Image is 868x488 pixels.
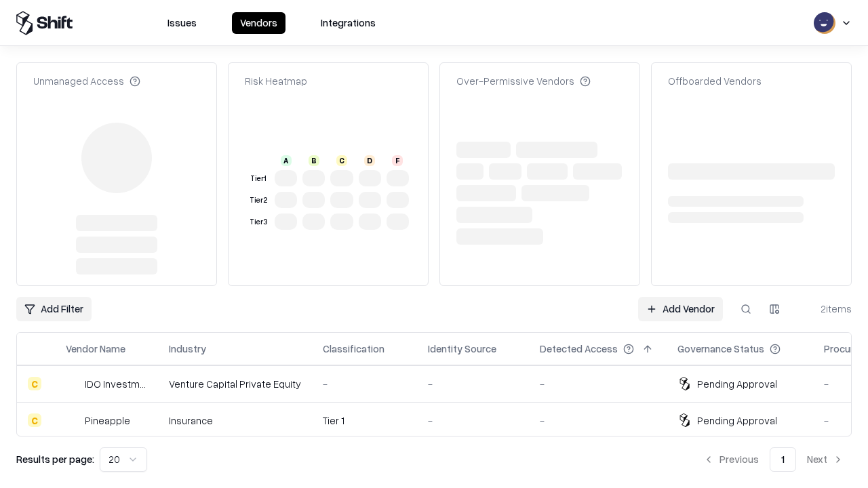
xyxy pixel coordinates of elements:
[33,74,140,88] div: Unmanaged Access
[428,377,518,391] div: -
[169,377,301,391] div: Venture Capital Private Equity
[66,377,79,390] img: IDO Investments
[232,12,285,34] button: Vendors
[668,74,762,88] div: Offboarded Vendors
[540,413,656,428] div: -
[797,302,852,316] div: 2 items
[248,195,269,206] div: Tier 2
[323,413,406,428] div: Tier 1
[540,342,618,356] div: Detected Access
[695,447,852,472] nav: pagination
[66,413,79,427] img: Pineapple
[28,413,41,427] div: C
[169,342,206,356] div: Industry
[85,413,130,428] div: Pineapple
[540,377,656,391] div: -
[697,413,777,428] div: Pending Approval
[697,377,777,391] div: Pending Approval
[169,413,301,428] div: Insurance
[16,297,92,321] button: Add Filter
[392,155,403,166] div: F
[309,155,319,166] div: B
[323,342,384,356] div: Classification
[85,377,147,391] div: IDO Investments
[313,12,384,34] button: Integrations
[248,173,269,184] div: Tier 1
[770,447,796,472] button: 1
[336,155,347,166] div: C
[428,342,496,356] div: Identity Source
[677,342,764,356] div: Governance Status
[364,155,375,166] div: D
[323,377,406,391] div: -
[248,216,269,228] div: Tier 3
[281,155,292,166] div: A
[245,74,307,88] div: Risk Heatmap
[66,342,125,356] div: Vendor Name
[456,74,591,88] div: Over-Permissive Vendors
[16,452,94,466] p: Results per page:
[638,297,723,321] a: Add Vendor
[159,12,205,34] button: Issues
[428,413,518,428] div: -
[28,377,41,390] div: C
